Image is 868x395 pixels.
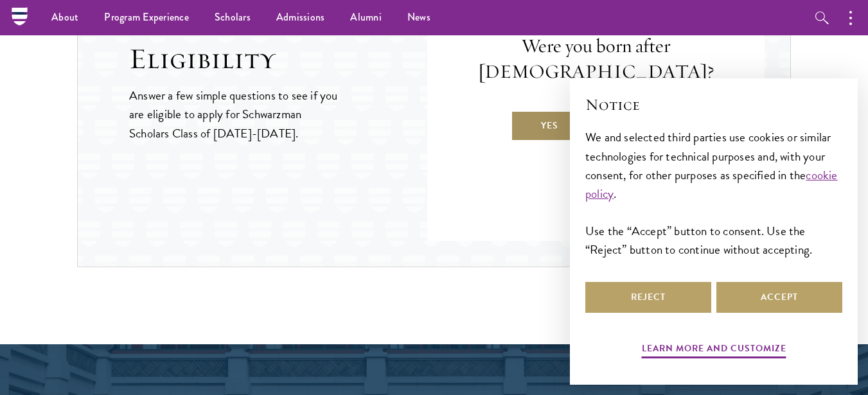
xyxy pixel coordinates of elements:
button: Learn more and customize [642,340,786,360]
div: We and selected third parties use cookies or similar technologies for technical purposes and, wit... [585,128,842,258]
button: Reject [585,282,711,313]
label: Yes [511,110,588,141]
h2: Check Your Eligibility [129,5,427,77]
p: Answer a few simple questions to see if you are eligible to apply for Schwarzman Scholars Class o... [129,86,339,142]
button: Accept [716,282,842,313]
a: cookie policy [585,166,838,203]
h2: Notice [585,94,842,116]
p: Were you born after [DEMOGRAPHIC_DATA]? [466,33,727,85]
